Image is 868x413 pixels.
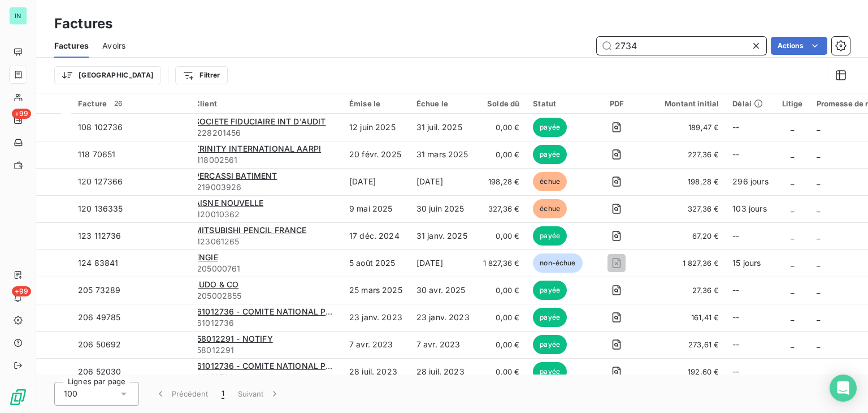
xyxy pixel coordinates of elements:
[533,118,567,137] span: payée
[78,99,107,108] span: Facture
[782,99,803,108] div: Litige
[215,385,231,403] button: 1
[78,177,123,186] span: 120 127366
[483,122,520,133] span: 0,00 €
[342,331,410,358] td: 7 avr. 2023
[410,304,476,331] td: 23 janv. 2023
[533,99,582,108] div: Statut
[732,99,768,108] div: Délai
[651,203,719,214] span: 327,36 €
[817,312,820,322] span: _
[194,171,277,180] span: PERCASSI BATIMENT
[791,204,794,213] span: _
[12,286,31,296] span: +99
[817,367,820,376] span: _
[533,335,567,354] span: payée
[791,149,794,159] span: _
[533,281,567,300] span: payée
[651,99,719,108] div: Montant initial
[791,122,794,132] span: _
[342,141,410,168] td: 20 févr. 2025
[342,168,410,195] td: [DATE]
[78,231,121,240] span: 123 112736
[817,122,820,132] span: _
[533,253,582,273] span: non-échue
[54,14,112,34] h3: Factures
[194,345,336,356] span: I58012291
[342,304,410,331] td: 23 janv. 2023
[194,99,336,108] div: Client
[771,37,827,55] button: Actions
[194,127,336,139] span: I228201456
[342,277,410,304] td: 25 mars 2025
[342,358,410,385] td: 28 juil. 2023
[78,285,120,295] span: 205 73289
[483,285,520,296] span: 0,00 €
[533,199,567,218] span: échue
[194,209,336,220] span: I120010362
[78,122,123,132] span: 108 102736
[342,195,410,222] td: 9 mai 2025
[651,366,719,377] span: 192,60 €
[194,317,336,329] span: I61012736
[651,149,719,160] span: 227,36 €
[533,145,567,164] span: payée
[791,231,794,240] span: _
[483,312,520,323] span: 0,00 €
[194,225,307,235] span: MITSUBISHI PENCIL FRANCE
[483,176,520,187] span: 198,28 €
[342,114,410,141] td: 12 juin 2025
[533,362,567,381] span: payée
[194,372,336,383] span: I61012736
[651,285,719,296] span: 27,36 €
[483,339,520,350] span: 0,00 €
[64,388,77,399] span: 100
[410,277,476,304] td: 30 avr. 2025
[817,149,820,159] span: _
[194,361,414,371] span: I61012736 - COMITE NATIONAL PROMOTION DE L'OEUF
[410,168,476,195] td: [DATE]
[9,7,27,25] div: IN
[726,195,775,222] td: 103 jours
[78,149,115,159] span: 118 70651
[651,339,719,350] span: 273,61 €
[194,252,218,262] span: ENGIE
[410,358,476,385] td: 28 juil. 2023
[483,203,520,214] span: 327,36 €
[651,257,719,269] span: 1 827,36 €
[12,109,31,119] span: +99
[817,285,820,295] span: _
[410,195,476,222] td: 30 juin 2025
[410,331,476,358] td: 7 avr. 2023
[194,198,263,208] span: AISNE NOUVELLE
[533,172,567,191] span: échue
[78,258,118,268] span: 124 83841
[791,285,794,295] span: _
[111,98,125,109] span: 26
[410,114,476,141] td: 31 juil. 2025
[817,177,820,186] span: _
[54,40,89,51] span: Factures
[596,99,637,108] div: PDF
[194,334,273,343] span: I58012291 - NOTIFY
[78,367,121,376] span: 206 52030
[651,176,719,187] span: 198,28 €
[483,257,520,269] span: 1 827,36 €
[148,385,215,403] button: Précédent
[78,339,121,349] span: 206 50692
[726,141,775,168] td: --
[726,331,775,358] td: --
[483,366,520,377] span: 0,00 €
[222,389,224,399] span: 1
[726,249,775,277] td: 15 jours
[78,204,123,213] span: 120 136335
[175,66,227,84] button: Filtrer
[342,249,410,277] td: 5 août 2025
[349,99,403,108] div: Émise le
[483,230,520,242] span: 0,00 €
[651,312,719,323] span: 161,41 €
[194,144,321,153] span: TRINITY INTERNATIONAL AARPI
[194,290,336,302] span: I205002855
[817,339,820,349] span: _
[726,114,775,141] td: --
